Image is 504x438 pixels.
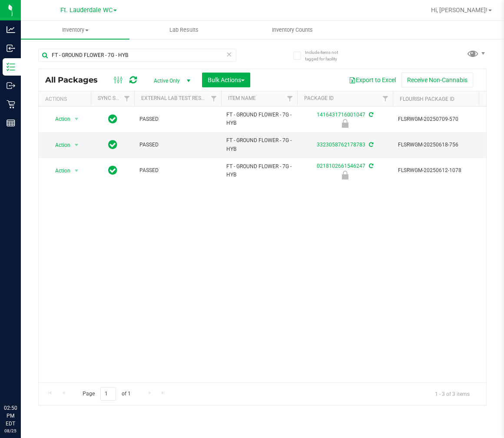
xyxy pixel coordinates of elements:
input: Search Package ID, Item Name, SKU, Lot or Part Number... [38,49,236,62]
inline-svg: Outbound [7,81,15,90]
a: Filter [378,91,393,106]
span: Bulk Actions [208,76,245,83]
a: Inventory Counts [238,21,347,39]
span: Hi, [PERSON_NAME]! [431,7,487,13]
a: Filter [283,91,297,106]
span: In Sync [108,164,117,176]
span: Inventory Counts [260,26,325,34]
span: PASSED [139,166,216,175]
div: Newly Received [296,119,394,128]
span: Action [47,113,71,125]
a: 3323058762178783 [317,142,365,148]
span: In Sync [108,113,117,125]
span: Clear [226,49,232,60]
span: Sync from Compliance System [368,112,373,118]
inline-svg: Inventory [7,63,15,71]
span: select [71,139,82,151]
span: FT - GROUND FLOWER - 7G - HYB [226,111,292,127]
a: Inventory [21,21,129,39]
button: Bulk Actions [202,73,250,87]
span: Include items not tagged for facility [305,49,348,62]
span: select [71,113,82,125]
span: FLSRWGM-20250612-1078 [398,166,483,175]
a: 0218102661546247 [317,163,365,169]
a: Lab Results [129,21,238,39]
inline-svg: Reports [7,119,15,127]
span: FT - GROUND FLOWER - 7G - HYB [226,163,292,179]
inline-svg: Inbound [7,44,15,53]
a: Filter [120,91,134,106]
span: All Packages [45,75,106,85]
span: FLSRWGM-20250709-570 [398,115,483,123]
span: Sync from Compliance System [368,163,373,169]
a: Sync Status [98,95,131,101]
a: 1416431716001047 [317,112,365,118]
span: In Sync [108,139,117,151]
p: 02:50 PM EDT [4,404,17,428]
span: FLSRWGM-20250618-756 [398,141,483,149]
iframe: Resource center [9,368,35,395]
div: Actions [45,96,87,102]
span: Sync from Compliance System [368,142,373,148]
div: Newly Received [296,171,394,179]
inline-svg: Retail [7,100,15,109]
inline-svg: Analytics [7,25,15,34]
span: 1 - 3 of 3 items [428,387,477,400]
span: Action [47,139,71,151]
span: Inventory [21,26,129,34]
input: 1 [100,387,116,401]
span: Lab Results [158,26,210,34]
a: Package ID [304,95,334,101]
p: 08/25 [4,428,17,434]
iframe: Resource center unread badge [26,367,36,378]
button: Export to Excel [343,73,401,87]
span: PASSED [139,141,216,149]
a: Item Name [228,95,256,101]
button: Receive Non-Cannabis [401,73,473,87]
span: select [71,165,82,177]
a: External Lab Test Result [141,95,209,101]
a: Flourish Package ID [400,96,454,102]
span: FT - GROUND FLOWER - 7G - HYB [226,136,292,153]
a: Filter [207,91,221,106]
span: PASSED [139,115,216,123]
span: Action [47,165,71,177]
span: Page of 1 [75,387,138,401]
span: Ft. Lauderdale WC [60,7,113,14]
